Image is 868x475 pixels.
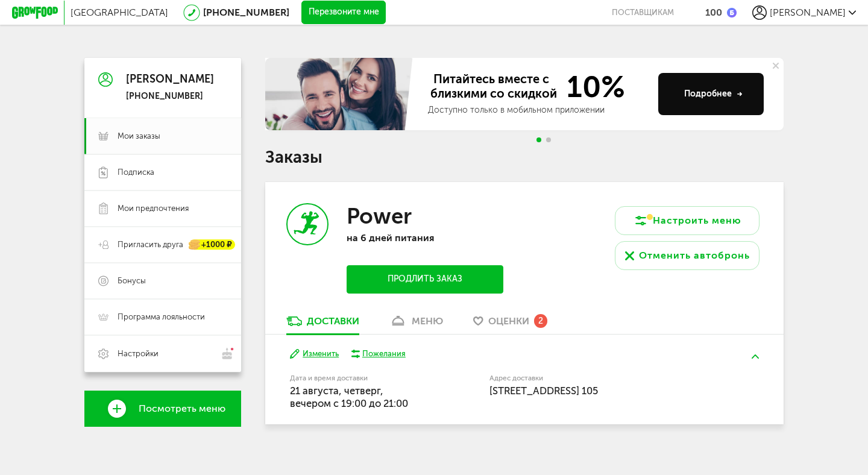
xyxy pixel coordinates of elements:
[203,7,289,18] a: [PHONE_NUMBER]
[383,315,449,334] a: меню
[126,91,214,102] div: [PHONE_NUMBER]
[770,7,846,18] span: [PERSON_NAME]
[467,315,553,334] a: Оценки 2
[84,335,241,372] a: Настройки
[536,137,541,142] span: Go to slide 1
[347,203,412,229] h3: Power
[488,315,529,327] span: Оценки
[84,299,241,335] a: Программа лояльности
[189,240,235,250] div: +1000 ₽
[428,72,559,102] span: Питайтесь вместе с близкими со скидкой
[265,149,784,165] h1: Заказы
[351,348,406,359] button: Пожелания
[615,241,759,270] button: Отменить автобронь
[534,314,547,327] div: 2
[347,232,503,244] p: на 6 дней питания
[118,312,205,322] span: Программа лояльности
[307,315,359,327] div: Доставки
[546,137,551,142] span: Go to slide 2
[118,203,189,214] span: Мои предпочтения
[705,7,722,18] div: 100
[280,315,365,334] a: Доставки
[84,227,241,263] a: Пригласить друга +1000 ₽
[489,375,714,382] label: Адрес доставки
[428,104,649,116] div: Доступно только в мобильном приложении
[290,385,408,409] span: 21 августа, четверг, вечером c 19:00 до 21:00
[84,391,241,427] a: Посмотреть меню
[412,315,443,327] div: меню
[139,403,225,414] span: Посмотреть меню
[639,248,750,263] div: Отменить автобронь
[559,72,625,102] span: 10%
[118,275,146,286] span: Бонусы
[118,348,159,359] span: Настройки
[489,385,598,397] span: [STREET_ADDRESS] 105
[84,118,241,154] a: Мои заказы
[118,131,160,142] span: Мои заказы
[290,375,428,382] label: Дата и время доставки
[84,263,241,299] a: Бонусы
[658,73,764,115] button: Подробнее
[727,8,737,17] img: bonus_b.cdccf46.png
[362,348,406,359] div: Пожелания
[118,239,183,250] span: Пригласить друга
[71,7,168,18] span: [GEOGRAPHIC_DATA]
[684,88,743,100] div: Подробнее
[347,265,503,294] button: Продлить заказ
[126,74,214,86] div: [PERSON_NAME]
[752,354,759,359] img: arrow-up-green.5eb5f82.svg
[84,154,241,190] a: Подписка
[615,206,759,235] button: Настроить меню
[290,348,339,360] button: Изменить
[84,190,241,227] a: Мои предпочтения
[118,167,154,178] span: Подписка
[301,1,386,25] button: Перезвоните мне
[265,58,416,130] img: family-banner.579af9d.jpg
